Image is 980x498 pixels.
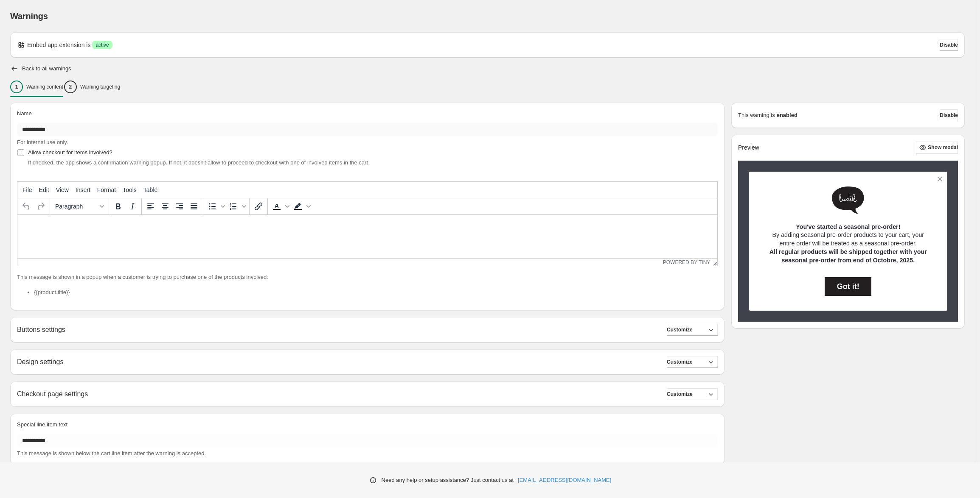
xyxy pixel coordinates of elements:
button: Formats [52,199,107,214]
span: Tools [123,186,137,193]
span: Table [143,186,157,193]
span: This message is shown below the cart line item after the warning is accepted. [17,450,206,456]
span: For internal use only. [17,139,68,145]
a: [EMAIL_ADDRESS][DOMAIN_NAME] [518,476,611,484]
button: Undo [19,199,34,214]
p: Embed app extension is [27,41,90,49]
h2: Preview [738,144,759,151]
button: Customize [667,324,718,336]
div: 1 [10,81,23,93]
strong: All regular products will be shipped together with your seasonal pre-order from end of Octobre [769,248,927,264]
span: View [56,186,69,193]
p: Warning content [26,83,63,90]
span: Customize [667,326,693,333]
a: Powered by Tiny [663,259,710,265]
div: Numbered list [226,199,247,214]
div: Bullet list [205,199,226,214]
button: Customize [667,388,718,400]
strong: You've started a seasonal pre-order! [796,223,900,230]
div: Background color [291,199,312,214]
span: active [95,42,109,48]
span: If checked, the app shows a confirmation warning popup. If not, it doesn't allow to proceed to ch... [28,159,368,166]
span: Format [97,186,116,193]
button: Disable [940,109,958,121]
button: Bold [111,199,125,214]
span: Disable [940,112,958,119]
span: File [22,186,32,193]
button: Show modal [916,142,958,153]
h2: Design settings [17,358,63,366]
p: This message is shown in a popup when a customer is trying to purchase one of the products involved: [17,273,718,281]
span: Allow checkout for items involved? [28,149,112,156]
span: Edit [39,186,49,193]
div: Text color [270,199,291,214]
strong: , 2025. [896,257,915,264]
button: Redo [34,199,48,214]
button: 1Warning content [10,78,63,96]
div: 2 [64,81,77,93]
span: By adding seasonal pre-order products to your cart, your entire order will be treated as a season... [772,231,924,247]
h2: Checkout page settings [17,390,88,398]
span: Customize [667,391,693,398]
p: Warning targeting [80,83,120,90]
button: Got it! [825,277,871,296]
span: Insert [76,186,90,193]
button: Align left [143,199,158,214]
span: Warnings [10,11,48,21]
button: Align right [172,199,187,214]
button: Disable [940,39,958,51]
iframe: Rich Text Area [17,215,717,258]
button: Customize [667,356,718,368]
span: Show modal [928,144,958,151]
h2: Buttons settings [17,326,65,334]
span: Special line item text [17,421,67,428]
button: Insert/edit link [251,199,266,214]
span: Paragraph [55,203,97,210]
strong: enabled [777,111,797,120]
p: This warning is [738,111,775,120]
div: Resize [710,259,717,266]
button: Align center [158,199,172,214]
button: 2Warning targeting [64,78,120,96]
span: Disable [940,42,958,48]
h2: Back to all warnings [22,65,71,72]
li: {{product.title}} [34,288,718,297]
span: Customize [667,359,693,365]
span: Name [17,110,32,117]
button: Italic [125,199,140,214]
button: Justify [187,199,201,214]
